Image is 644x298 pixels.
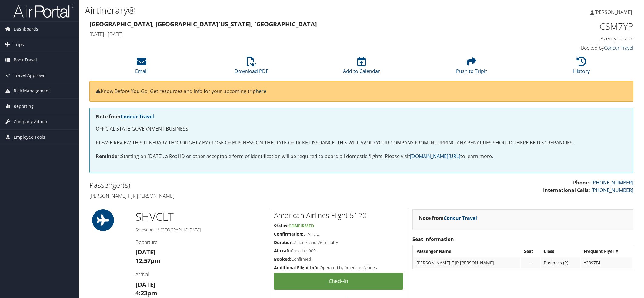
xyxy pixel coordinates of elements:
th: Seat [521,246,540,257]
h5: Operated by American Airlines [274,265,403,271]
a: here [256,88,266,94]
p: Know Before You Go: Get resources and info for your upcoming trip [96,88,627,95]
a: [PHONE_NUMBER] [591,187,633,194]
strong: Duration: [274,240,294,245]
h5: ETVHDE [274,231,403,237]
strong: Confirmation: [274,231,303,237]
strong: Note from [419,215,477,221]
strong: [GEOGRAPHIC_DATA], [GEOGRAPHIC_DATA] [US_STATE], [GEOGRAPHIC_DATA] [89,20,317,28]
a: Check-in [274,273,403,290]
a: Push to Tripit [456,60,487,74]
h1: Airtinerary® [85,4,454,17]
p: Starting on [DATE], a Real ID or other acceptable form of identification will be required to boar... [96,153,627,161]
th: Passenger Name [413,246,520,257]
p: PLEASE REVIEW THIS ITINERARY THOROUGHLY BY CLOSE OF BUSINESS ON THE DATE OF TICKET ISSUANCE. THIS... [96,139,627,147]
a: Concur Travel [604,45,633,51]
a: Add to Calendar [343,60,380,74]
strong: 12:57pm [135,257,161,265]
h4: Departure [135,239,265,246]
strong: Seat Information [412,236,454,243]
h4: Booked by [504,45,633,51]
span: Book Travel [14,52,37,68]
span: Confirmed [289,223,314,229]
h1: CSM7YP [504,20,633,33]
a: History [573,60,590,74]
span: Travel Approval [14,68,45,83]
strong: [DATE] [135,248,155,256]
h5: Confirmed [274,256,403,262]
h5: Shreveport / [GEOGRAPHIC_DATA] [135,227,265,233]
th: Frequent Flyer # [581,246,632,257]
span: Company Admin [14,114,47,129]
span: Employee Tools [14,130,45,145]
a: [PHONE_NUMBER] [591,179,633,186]
a: Email [135,60,148,74]
a: Concur Travel [444,215,477,221]
strong: Additional Flight Info: [274,265,320,270]
img: airportal-logo.png [13,4,74,18]
h1: SHV CLT [135,209,265,224]
h4: Arrival [135,271,265,278]
a: Concur Travel [121,113,154,120]
span: [PERSON_NAME] [594,9,632,15]
div: -- [524,260,537,266]
td: [PERSON_NAME] F JR [PERSON_NAME] [413,257,520,268]
strong: Phone: [573,179,590,186]
a: [DOMAIN_NAME][URL] [410,153,460,160]
h4: [DATE] - [DATE] [89,31,495,38]
strong: [DATE] [135,280,155,289]
span: Trips [14,37,24,52]
span: Risk Management [14,83,50,98]
th: Class [541,246,580,257]
td: Business (R) [541,257,580,268]
p: OFFICIAL STATE GOVERNMENT BUSINESS [96,125,627,133]
strong: International Calls: [543,187,590,194]
h5: Canadair 900 [274,248,403,254]
h2: Passenger(s) [89,180,357,190]
span: Reporting [14,99,34,114]
strong: Note from [96,113,154,120]
a: [PERSON_NAME] [590,3,638,21]
td: Y2897F4 [581,257,632,268]
span: Dashboards [14,22,38,37]
strong: 4:23pm [135,289,157,297]
h2: American Airlines Flight 5120 [274,210,403,220]
h4: [PERSON_NAME] f jr [PERSON_NAME] [89,193,357,199]
strong: Reminder: [96,153,121,160]
strong: Aircraft: [274,248,291,253]
a: Download PDF [235,60,268,74]
h5: 2 hours and 26 minutes [274,240,403,246]
strong: Status: [274,223,289,229]
strong: Booked: [274,256,291,262]
h4: Agency Locator [504,35,633,42]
